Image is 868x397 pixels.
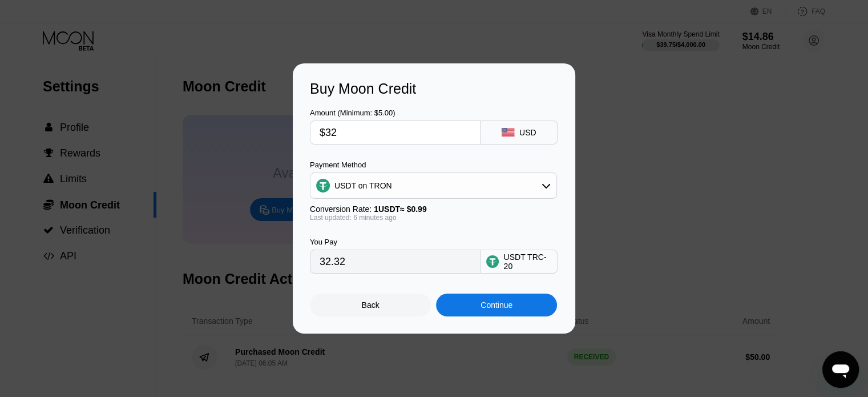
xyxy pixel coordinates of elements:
[310,81,558,97] div: Buy Moon Credit
[822,351,859,388] iframe: Schaltfläche zum Öffnen des Messaging-Fensters
[503,252,551,271] div: USDT TRC-20
[310,238,481,246] div: You Pay
[320,121,471,144] input: $0.00
[310,174,556,197] div: USDT on TRON
[310,161,557,169] div: Payment Method
[310,214,557,222] div: Last updated: 6 minutes ago
[519,128,536,137] div: USD
[310,204,557,214] div: Conversion Rate:
[310,294,431,316] div: Back
[481,300,512,310] div: Continue
[436,294,557,316] div: Continue
[310,109,481,117] div: Amount (Minimum: $5.00)
[374,204,427,214] span: 1 USDT ≈ $0.99
[362,300,380,310] div: Back
[334,181,392,190] div: USDT on TRON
